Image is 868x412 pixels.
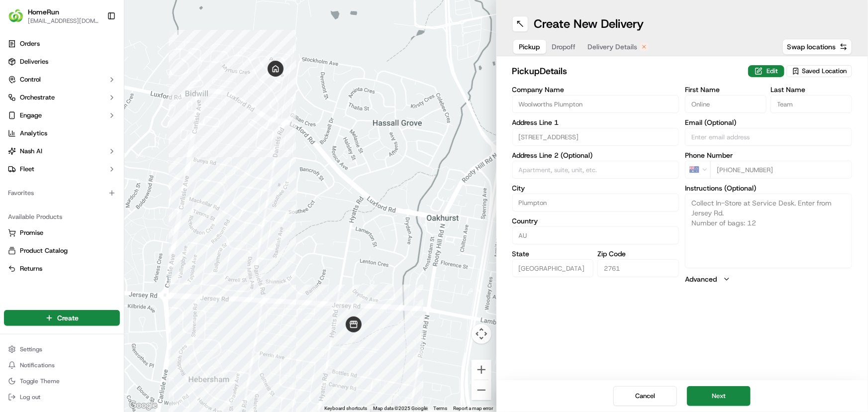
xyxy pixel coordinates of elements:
button: Edit [748,65,784,77]
a: 📗Knowledge Base [6,140,80,158]
div: 📗 [10,145,18,153]
button: Zoom in [472,360,491,380]
span: Map data ©2025 Google [374,406,428,411]
div: Favorites [4,185,120,201]
span: Create [57,313,79,323]
span: Notifications [20,361,55,369]
label: City [512,185,679,192]
div: We're available if you need us! [34,105,126,113]
button: Create [4,310,120,326]
img: Nash [10,10,30,30]
div: Available Products [4,209,120,225]
span: Delivery Details [588,42,638,52]
button: Cancel [613,386,677,406]
label: Zip Code [597,250,679,257]
span: Analytics [20,129,47,138]
a: Terms (opens in new tab) [434,406,448,411]
a: Powered byPylon [70,168,120,176]
label: Company Name [512,86,679,93]
input: Enter company name [512,95,679,113]
span: Orders [20,39,40,48]
span: Engage [20,111,42,120]
span: Pylon [99,169,120,176]
button: Orchestrate [4,90,120,105]
p: Welcome 👋 [10,40,181,56]
input: Enter first name [685,95,767,113]
span: Fleet [20,165,34,174]
h2: pickup Details [512,64,743,78]
span: API Documentation [94,144,160,154]
button: Map camera controls [472,324,491,344]
button: Advanced [685,274,852,284]
input: Enter email address [685,128,852,146]
label: Phone Number [685,152,852,159]
label: Country [512,217,679,224]
input: Apartment, suite, unit, etc. [512,161,679,179]
span: Dropoff [552,42,576,52]
label: Address Line 1 [512,119,679,126]
button: Saved Location [786,64,852,78]
button: Promise [4,225,120,241]
label: Address Line 2 (Optional) [512,152,679,159]
label: Instructions (Optional) [685,185,852,192]
a: Returns [8,264,116,273]
span: Settings [20,345,42,353]
button: HomeRun [28,7,59,17]
button: Engage [4,107,120,123]
label: Advanced [685,274,717,284]
input: Enter last name [771,95,852,113]
input: Enter city [512,194,679,211]
button: Keyboard shortcuts [325,405,368,412]
button: Zoom out [472,380,491,400]
h1: Create New Delivery [534,16,644,32]
button: Start new chat [169,98,181,110]
span: Deliveries [20,57,48,66]
label: Email (Optional) [685,119,852,126]
input: Enter zip code [597,259,679,277]
a: Orders [4,36,120,52]
a: Promise [8,228,116,237]
span: Log out [20,393,40,401]
input: Enter state [512,259,594,277]
a: Open this area in Google Maps (opens a new window) [127,399,160,412]
div: Start new chat [34,95,163,105]
span: Knowledge Base [20,144,76,154]
button: Toggle Theme [4,374,120,388]
span: Nash AI [20,147,42,156]
button: Control [4,72,120,88]
button: Fleet [4,161,120,177]
a: Product Catalog [8,246,116,255]
span: Orchestrate [20,93,55,102]
button: [EMAIL_ADDRESS][DOMAIN_NAME] [28,17,99,25]
button: HomeRunHomeRun[EMAIL_ADDRESS][DOMAIN_NAME] [4,4,103,28]
span: Saved Location [802,67,847,76]
span: Pickup [519,42,540,52]
button: Product Catalog [4,243,120,259]
img: HomeRun [8,8,24,24]
button: Swap locations [782,39,852,55]
span: Swap locations [787,42,836,52]
img: 1736555255976-a54dd68f-1ca7-489b-9aae-adbdc363a1c4 [10,95,28,113]
button: Settings [4,342,120,356]
button: Nash AI [4,143,120,159]
input: Got a question? Start typing here... [26,64,179,75]
a: Report a map error [454,406,493,411]
span: Toggle Theme [20,377,60,385]
a: Deliveries [4,54,120,70]
button: Returns [4,261,120,277]
label: First Name [685,86,767,93]
button: Log out [4,390,120,404]
input: Enter phone number [710,161,852,179]
a: 💻API Documentation [80,140,164,158]
input: Enter address [512,128,679,146]
span: Promise [20,228,43,237]
img: Google [127,399,160,412]
textarea: Collect In-Store at Service Desk. Enter from Jersey Rd. Number of bags: 12 [685,194,852,268]
button: Next [687,386,751,406]
div: 💻 [84,145,92,153]
label: Last Name [771,86,852,93]
button: Notifications [4,358,120,372]
a: Analytics [4,125,120,141]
